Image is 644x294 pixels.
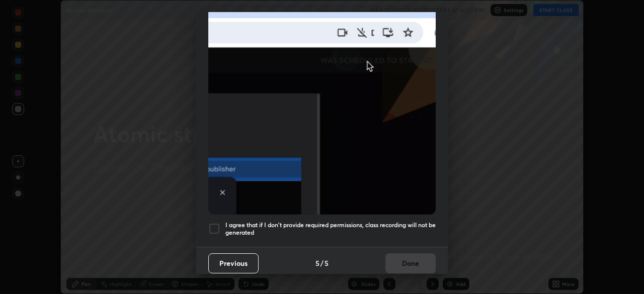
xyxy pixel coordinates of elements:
button: Previous [208,253,259,273]
h5: I agree that if I don't provide required permissions, class recording will not be generated [225,221,436,237]
h4: 5 [315,258,319,268]
h4: 5 [325,258,329,268]
h4: / [320,258,324,268]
